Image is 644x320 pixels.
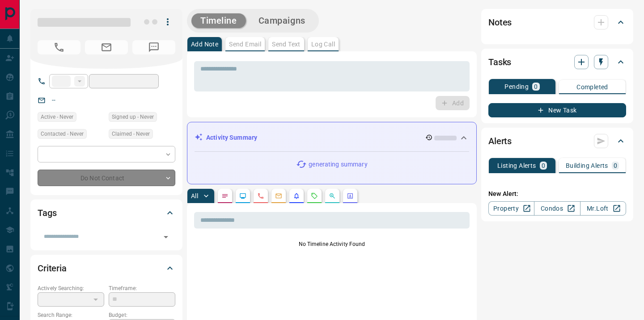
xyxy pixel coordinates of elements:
[112,112,154,121] span: Signed up - Never
[109,284,175,292] p: Timeframe:
[488,134,512,148] h2: Alerts
[132,40,175,54] span: No Number
[309,160,367,169] p: generating summary
[206,133,257,142] p: Activity Summary
[257,192,264,199] svg: Calls
[109,311,175,319] p: Budget:
[41,112,73,121] span: Active - Never
[38,261,67,275] h2: Criteria
[250,13,314,28] button: Campaigns
[576,84,608,90] p: Completed
[329,192,336,199] svg: Opportunities
[488,189,626,199] p: New Alert:
[614,162,617,169] p: 0
[38,206,56,220] h2: Tags
[38,258,175,279] div: Criteria
[488,201,534,216] a: Property
[191,41,218,47] p: Add Note
[497,162,536,169] p: Listing Alerts
[195,129,469,146] div: Activity Summary
[488,130,626,152] div: Alerts
[488,103,626,117] button: New Task
[191,193,198,199] p: All
[38,284,104,292] p: Actively Searching:
[293,192,300,199] svg: Listing Alerts
[38,202,175,224] div: Tags
[580,201,626,216] a: Mr.Loft
[488,51,626,73] div: Tasks
[41,129,84,138] span: Contacted - Never
[85,40,128,54] span: No Email
[52,96,55,104] a: --
[534,83,538,90] p: 0
[38,40,80,54] span: No Number
[38,311,104,319] p: Search Range:
[488,12,626,33] div: Notes
[542,162,545,169] p: 0
[112,129,150,138] span: Claimed - Never
[221,192,229,199] svg: Notes
[504,83,529,90] p: Pending
[38,170,175,186] div: Do Not Contact
[191,13,246,28] button: Timeline
[566,162,608,169] p: Building Alerts
[488,55,511,69] h2: Tasks
[311,192,318,199] svg: Requests
[534,201,580,216] a: Condos
[239,192,246,199] svg: Lead Browsing Activity
[194,240,470,248] p: No Timeline Activity Found
[275,192,282,199] svg: Emails
[160,231,172,243] button: Open
[488,15,512,29] h2: Notes
[347,192,354,199] svg: Agent Actions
